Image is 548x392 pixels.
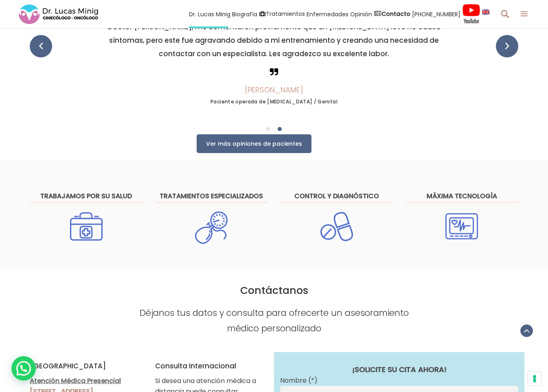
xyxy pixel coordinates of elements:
[189,9,230,19] span: Dr. Lucas Minig
[427,191,497,201] strong: MÁXIMA TECNOLOGÍA
[307,9,349,19] span: Enfermedades
[40,191,132,201] strong: TRABAJAMOS POR SU SALUD
[266,9,305,19] span: Tratamientos
[30,7,518,61] h5: Tengo 65 años y el útero desplazado, requería ayuda de un especialista por suerte he encontrado a...
[155,360,268,372] h5: Consulta Internacional
[381,10,410,18] strong: Contacto
[294,191,379,201] strong: CONTROL Y DIAGNÓSTICO
[280,375,518,386] p: Nombre (*)
[352,364,447,374] strong: ¡SOLICITE SU CITA AHORA!
[412,9,460,19] span: [PHONE_NUMBER]
[30,86,518,94] h5: [PERSON_NAME]
[70,209,103,244] img: h1-custom-icon-6
[482,9,489,14] img: language english
[197,134,311,153] a: Ver más opiniones de pacientes
[350,9,372,19] span: Opinión
[445,209,478,244] img: h1-custom-icon-1
[30,376,121,385] a: Atención Médica Presencial
[528,372,541,385] button: Sus preferencias de consentimiento para tecnologías de seguimiento
[320,209,353,244] img: h1-custom-icon-3
[195,209,228,244] img: h1-custom-icon-5
[30,98,518,106] h6: Paciente operada de [MEDICAL_DATA] / Genital
[30,360,143,372] h5: [GEOGRAPHIC_DATA]
[127,285,421,297] h2: Contáctanos
[11,356,36,381] div: WhatsApp contact
[127,305,421,336] h4: Déjanos tus datos y consulta para ofrecerte un asesoramiento médico personalizado
[462,4,480,24] img: Videos Youtube Ginecología
[232,9,257,19] span: Biografía
[206,140,302,148] span: Ver más opiniones de pacientes
[160,191,263,201] strong: TRATAMIENTOS ESPECIALIZADOS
